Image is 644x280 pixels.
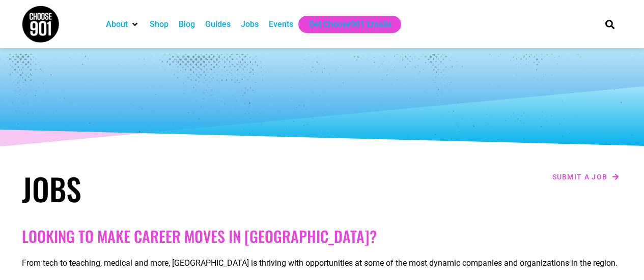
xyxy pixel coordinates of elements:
[552,173,608,180] span: Submit a job
[269,18,293,30] a: Events
[101,16,145,33] div: About
[22,227,623,245] h2: Looking to make career moves in [GEOGRAPHIC_DATA]?
[101,16,587,33] nav: Main nav
[150,18,169,30] a: Shop
[601,16,618,33] div: Search
[549,170,623,183] a: Submit a job
[241,18,259,30] a: Jobs
[22,170,317,207] h1: Jobs
[205,18,231,30] a: Guides
[309,18,391,30] a: Get Choose901 Emails
[179,18,195,30] a: Blog
[22,257,623,269] p: From tech to teaching, medical and more, [GEOGRAPHIC_DATA] is thriving with opportunities at some...
[106,18,128,30] a: About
